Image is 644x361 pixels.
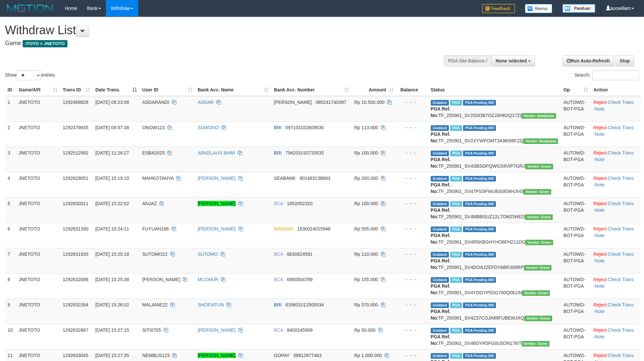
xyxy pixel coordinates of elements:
span: ANJAZ [142,201,157,206]
b: PGA Ref. No: [431,182,451,194]
div: PGA Site Balance / [444,55,491,66]
a: Reject [593,277,606,282]
b: PGA Ref. No: [431,157,451,169]
div: - - - [399,301,425,308]
input: Search: [592,70,639,80]
span: [DATE] 15:25:38 [95,277,129,282]
td: AUTOWD-BOT-PGA [561,248,591,273]
td: JNETOTO [16,273,60,299]
span: Marked by auowiliam [450,277,462,283]
span: Copy 8400245909 to clipboard [287,327,313,333]
td: AUTOWD-BOT-PGA [561,299,591,324]
th: Bank Acc. Number: activate to sort column ascending [271,84,351,96]
a: Reject [593,100,606,105]
span: Grabbed [431,100,449,106]
a: Note [595,207,605,213]
span: Marked by auofahmi [450,151,462,156]
span: [DATE] 09:23:08 [95,100,129,105]
span: 1292512992 [63,150,89,156]
span: BCA [274,252,283,257]
span: SITI0705 [142,327,161,333]
span: PGA Pending [463,227,496,232]
a: Note [595,233,605,238]
th: Action [591,84,641,96]
b: PGA Ref. No: [431,283,451,295]
span: 1292479935 [63,125,89,130]
td: 9 [5,299,16,324]
a: Reject [593,201,606,206]
span: Copy 635601012505534 to clipboard [285,302,324,307]
span: PGA Pending [463,125,496,131]
div: - - - [399,124,425,131]
a: Note [595,157,605,162]
span: PGA Pending [463,151,496,156]
a: Reject [593,327,606,333]
span: Vendor URL: https://service4.1velocity.biz [525,240,553,245]
td: · · [591,147,641,172]
a: [PERSON_NAME] [198,176,236,181]
span: Rp 155.000 [354,277,378,282]
td: JNETOTO [16,223,60,248]
a: SHOFIATUN [198,302,224,307]
td: 8 [5,273,16,299]
td: 7 [5,248,16,273]
b: PGA Ref. No: [431,258,451,270]
th: Op: activate to sort column ascending [561,84,591,96]
span: Copy 6630624591 to clipboard [287,252,313,257]
a: MUZAKIR [198,277,219,282]
th: Amount: activate to sort column ascending [351,84,396,96]
a: [PERSON_NAME] [198,353,236,358]
div: - - - [399,200,425,207]
span: Marked by auowahyu [450,201,462,207]
th: Status [428,84,561,96]
td: 10 [5,324,16,349]
span: Grabbed [431,201,449,207]
span: Grabbed [431,227,449,232]
span: NEMBUS123 [142,353,169,358]
span: ASDARANDI [142,100,169,105]
th: User ID: activate to sort column ascending [140,84,195,96]
td: TF_250901_SV4SBSDPQWGS9VIP7GRJ [428,147,561,172]
div: - - - [399,276,425,283]
th: Date Trans.: activate to sort column descending [93,84,140,96]
span: None selected [496,58,527,63]
b: PGA Ref. No: [431,233,451,245]
span: Rp 200.000 [354,176,378,181]
td: AUTOWD-BOT-PGA [561,121,591,147]
td: · · [591,273,641,299]
td: 5 [5,197,16,223]
span: PGA Pending [463,277,496,283]
span: MAHKOTANYA [142,176,173,181]
span: BRI [274,150,281,156]
span: Copy 08812877463 to clipboard [293,353,322,358]
a: Check Trans [608,226,634,231]
a: SUWONO [198,125,219,130]
td: TF_250901_SV4YDGYP5SG760Q061IN [428,273,561,299]
span: [DATE] 15:26:02 [95,302,129,307]
a: Reject [593,125,606,130]
a: Check Trans [608,100,634,105]
a: [PERSON_NAME] [198,201,236,206]
td: TF_250901_SV2XYWPOMT3A96I58FZQ [428,121,561,147]
td: JNETOTO [16,147,60,172]
a: Run Auto-Refresh [562,55,614,66]
span: Rp 50.000 [354,327,375,333]
td: · · [591,299,641,324]
a: Note [595,334,605,339]
span: BRI [274,125,281,130]
span: Vendor URL: https://service4.1velocity.biz [522,341,550,347]
span: Marked by auowiliam [450,252,462,257]
a: Note [595,106,605,111]
td: JNETOTO [16,197,60,223]
td: JNETOTO [16,96,60,122]
div: - - - [399,99,425,106]
a: Reject [593,150,606,156]
td: AUTOWD-BOT-PGA [561,147,591,172]
label: Show entries [5,70,55,80]
span: PGA Pending [463,302,496,308]
td: JNETOTO [16,172,60,197]
span: Rp 100.000 [354,201,378,206]
a: [PERSON_NAME] [198,226,236,231]
span: [DATE] 11:26:27 [95,150,129,156]
span: BCA [274,277,283,282]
